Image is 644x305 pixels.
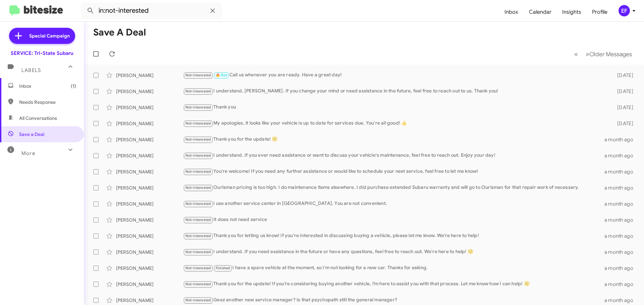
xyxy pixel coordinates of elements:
[613,5,637,16] button: EF
[524,2,557,22] a: Calendar
[183,87,606,95] div: I understand, [PERSON_NAME]. If you change your mind or need assistance in the future, feel free ...
[582,47,636,61] button: Next
[116,104,183,111] div: [PERSON_NAME]
[185,169,211,174] span: Not-Interested
[185,250,211,254] span: Not-Interested
[183,264,604,272] div: I have a spare vehicle at the moment, so I'm not looking for a new car. Thanks for asking.
[604,201,639,207] div: a month ago
[589,51,632,58] span: Older Messages
[185,105,211,109] span: Not-Interested
[604,152,639,159] div: a month ago
[574,50,578,58] span: «
[183,200,604,208] div: I use another service center in [GEOGRAPHIC_DATA]. You are not convenient.
[183,184,604,192] div: Ourisman pricing is too high. I do maintenance items elsewhere. I did purchase extended Subaru wa...
[185,218,211,222] span: Not-Interested
[606,120,639,127] div: [DATE]
[185,202,211,206] span: Not-Interested
[604,233,639,239] div: a month ago
[183,120,606,127] div: My apologies, it looks like your vehicle is up to date for services due. You're all good! 👍
[499,2,524,22] a: Inbox
[183,232,604,240] div: Thank you for letting us know! If you're interested in discussing buying a vehicle, please let me...
[606,104,639,111] div: [DATE]
[571,47,636,61] nav: Page navigation example
[116,88,183,95] div: [PERSON_NAME]
[21,150,35,156] span: More
[19,83,76,89] span: Inbox
[116,249,183,255] div: [PERSON_NAME]
[185,137,211,142] span: Not-Interested
[185,121,211,126] span: Not-Interested
[216,73,227,77] span: 🔥 Hot
[183,216,604,224] div: It does not need service
[183,296,604,304] div: Geez another new service manager? Is that psychopath still the general manager?
[604,265,639,272] div: a month ago
[116,233,183,239] div: [PERSON_NAME]
[183,168,604,175] div: You're welcome! If you need any further assistance or would like to schedule your next service, f...
[604,217,639,223] div: a month ago
[185,89,211,93] span: Not-Interested
[604,168,639,175] div: a month ago
[116,297,183,304] div: [PERSON_NAME]
[19,115,57,122] span: All Conversations
[604,136,639,143] div: a month ago
[71,83,76,89] span: (1)
[183,248,604,256] div: I understand. If you need assistance in the future or have any questions, feel free to reach out....
[606,88,639,95] div: [DATE]
[604,281,639,288] div: a month ago
[81,3,222,19] input: Search
[185,266,211,270] span: Not-Interested
[116,265,183,272] div: [PERSON_NAME]
[216,266,230,270] span: Finished
[116,184,183,191] div: [PERSON_NAME]
[604,184,639,191] div: a month ago
[19,131,44,138] span: Save a Deal
[185,282,211,286] span: Not-Interested
[116,201,183,207] div: [PERSON_NAME]
[604,297,639,304] div: a month ago
[183,152,604,159] div: I understand. If you ever need assistance or want to discuss your vehicle's maintenance, feel fre...
[587,2,613,22] a: Profile
[116,120,183,127] div: [PERSON_NAME]
[116,152,183,159] div: [PERSON_NAME]
[606,72,639,79] div: [DATE]
[586,50,589,58] span: »
[183,71,606,79] div: Call us whenever you are ready. Have a great day!
[9,28,75,44] a: Special Campaign
[185,153,211,158] span: Not-Interested
[185,298,211,302] span: Not-Interested
[183,280,604,288] div: Thank you for the update! If you’re considering buying another vehicle, I’m here to assist you wi...
[183,103,606,111] div: Thank you
[116,168,183,175] div: [PERSON_NAME]
[11,50,73,57] div: SERVICE: Tri-State Subaru
[557,2,587,22] a: Insights
[185,73,211,77] span: Not-Interested
[21,67,41,73] span: Labels
[116,72,183,79] div: [PERSON_NAME]
[19,99,76,105] span: Needs Response
[619,5,630,16] div: EF
[185,185,211,190] span: Not-Interested
[116,217,183,223] div: [PERSON_NAME]
[29,32,70,39] span: Special Campaign
[116,136,183,143] div: [PERSON_NAME]
[570,47,582,61] button: Previous
[93,27,146,38] h1: Save a Deal
[185,234,211,238] span: Not-Interested
[116,281,183,288] div: [PERSON_NAME]
[183,136,604,143] div: Thank you for the update! 🙂
[604,249,639,255] div: a month ago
